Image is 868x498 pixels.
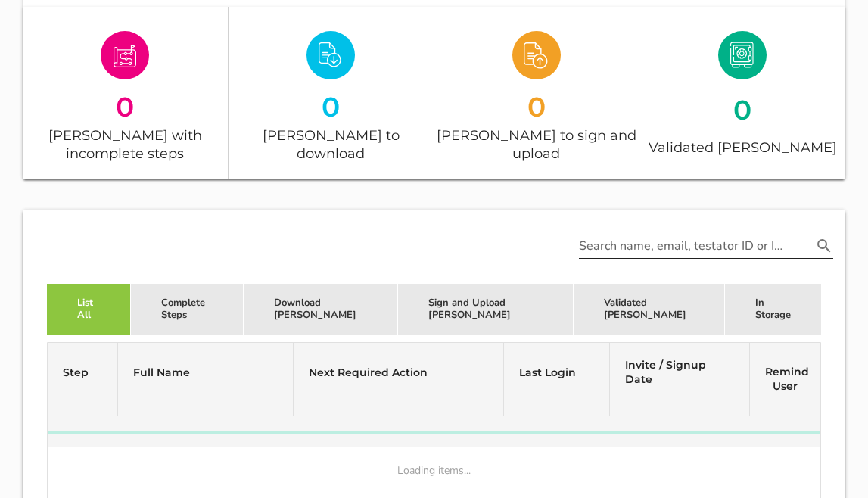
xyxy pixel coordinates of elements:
div: Download [PERSON_NAME] [244,284,398,335]
div: Validated [PERSON_NAME] [574,284,725,335]
div: 0 [639,94,845,126]
th: Invite / Signup Date: Not sorted. Activate to sort ascending. [610,343,751,416]
div: 0 [434,94,639,119]
div: 0 [23,94,228,119]
th: Remind User [750,343,820,416]
button: Search name, email, testator ID or ID number appended action [810,236,838,256]
div: 0 [229,94,434,119]
span: Full Name [133,366,190,379]
span: Next Required Action [309,366,428,379]
div: Validated [PERSON_NAME] [639,135,845,161]
th: Step: Not sorted. Activate to sort ascending. [48,343,118,416]
th: Next Required Action: Not sorted. Activate to sort ascending. [294,343,504,416]
th: Full Name: Not sorted. Activate to sort ascending. [118,343,294,416]
div: Complete Steps [131,284,243,335]
td: Loading items... [48,447,820,493]
span: Invite / Signup Date [625,358,706,386]
div: [PERSON_NAME] with incomplete steps [23,127,228,161]
div: List All [47,284,131,335]
th: Last Login: Not sorted. Activate to sort ascending. [504,343,609,416]
div: Sign and Upload [PERSON_NAME] [398,284,574,335]
div: [PERSON_NAME] to download [229,127,434,161]
div: [PERSON_NAME] to sign and upload [434,127,639,161]
span: Step [63,366,89,379]
div: In Storage [725,284,821,335]
span: Last Login [519,366,576,379]
span: Remind User [765,365,809,393]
